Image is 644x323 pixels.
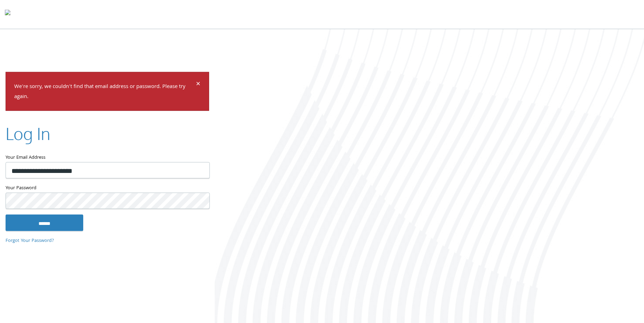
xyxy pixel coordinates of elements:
[5,7,10,21] img: todyl-logo-dark.svg
[6,122,50,145] h2: Log In
[14,82,195,102] p: We're sorry, we couldn't find that email address or password. Please try again.
[196,81,200,89] button: Dismiss alert
[196,78,200,91] span: ×
[6,184,209,192] label: Your Password
[6,237,54,245] a: Forgot Your Password?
